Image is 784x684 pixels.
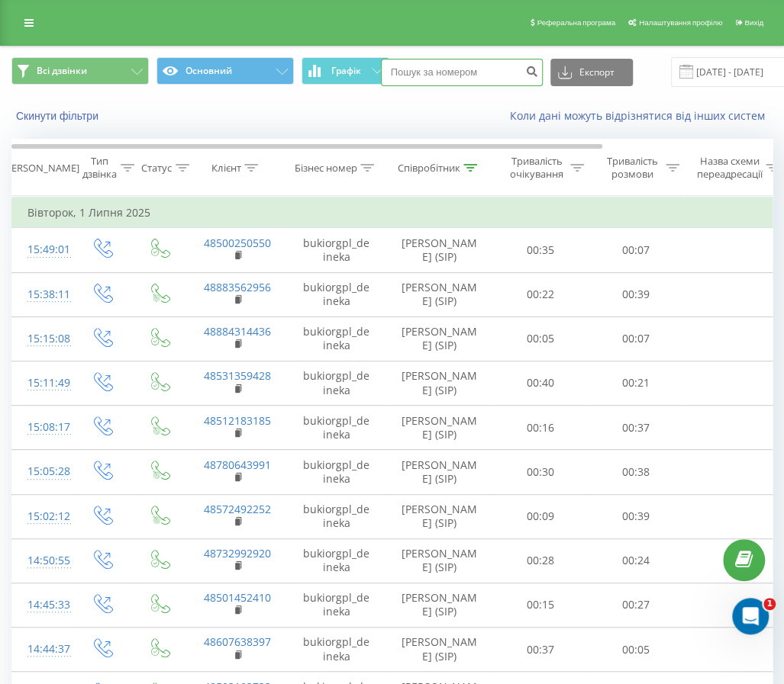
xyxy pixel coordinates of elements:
iframe: Intercom live chat [732,598,769,634]
span: Налаштування профілю [639,18,722,27]
a: 48883562956 [204,280,271,294]
td: 00:27 [589,583,684,627]
td: [PERSON_NAME] (SIP) [386,538,493,583]
div: 15:11:49 [27,368,58,398]
td: 00:22 [493,272,589,316]
a: Коли дані можуть відрізнятися вiд інших систем [510,108,773,123]
a: 48884314436 [204,324,271,339]
span: Вихід [744,18,763,27]
td: bukiorgpl_deineka [287,272,386,316]
a: 48531359428 [204,368,271,383]
div: 14:50:55 [27,546,58,576]
div: 15:02:12 [27,502,58,531]
div: 15:38:11 [27,280,58,310]
td: [PERSON_NAME] (SIP) [386,272,493,316]
td: bukiorgpl_deineka [287,228,386,272]
td: bukiorgpl_deineka [287,583,386,627]
a: 48732992920 [204,546,271,560]
div: Тривалість очікування [506,155,566,181]
td: 00:16 [493,406,589,450]
button: Всі дзвінки [11,57,149,85]
div: 15:49:01 [27,235,58,265]
td: 00:09 [493,494,589,538]
td: [PERSON_NAME] (SIP) [386,583,493,627]
a: 48501452410 [204,590,271,605]
td: 00:28 [493,538,589,583]
td: 00:05 [589,628,684,672]
td: 00:24 [589,538,684,583]
div: 15:08:17 [27,413,58,442]
span: Всі дзвінки [37,65,87,77]
td: bukiorgpl_deineka [287,450,386,494]
span: 1 [763,598,776,610]
td: bukiorgpl_deineka [287,361,386,405]
td: 00:07 [589,316,684,361]
td: 00:21 [589,361,684,405]
a: 48780643991 [204,458,271,472]
div: Клієнт [211,162,240,175]
td: [PERSON_NAME] (SIP) [386,361,493,405]
td: 00:37 [493,628,589,672]
td: 00:07 [589,228,684,272]
td: bukiorgpl_deineka [287,406,386,450]
td: 00:05 [493,316,589,361]
div: Тривалість розмови [602,155,662,181]
a: 48607638397 [204,634,271,649]
td: bukiorgpl_deineka [287,538,386,583]
div: Статус [141,162,172,175]
button: Скинути фільтри [11,109,106,123]
span: Графік [331,66,361,76]
a: 48512183185 [204,413,271,428]
td: 00:30 [493,450,589,494]
td: 00:15 [493,583,589,627]
td: [PERSON_NAME] (SIP) [386,316,493,361]
button: Експорт [550,59,633,86]
div: 14:45:33 [27,590,58,620]
td: 00:35 [493,228,589,272]
div: 14:44:37 [27,634,58,664]
button: Графік [302,57,389,85]
td: [PERSON_NAME] (SIP) [386,406,493,450]
a: 48572492252 [204,502,271,516]
td: [PERSON_NAME] (SIP) [386,628,493,672]
td: 00:39 [589,272,684,316]
div: Бізнес номер [294,162,357,175]
div: 15:15:08 [27,324,58,354]
td: 00:40 [493,361,589,405]
input: Пошук за номером [381,59,543,86]
td: bukiorgpl_deineka [287,494,386,538]
div: Назва схеми переадресації [696,155,762,181]
a: 48500250550 [204,236,271,250]
td: 00:39 [589,494,684,538]
td: bukiorgpl_deineka [287,316,386,361]
td: bukiorgpl_deineka [287,628,386,672]
td: 00:37 [589,406,684,450]
td: [PERSON_NAME] (SIP) [386,450,493,494]
div: 15:05:28 [27,457,58,487]
div: [PERSON_NAME] [2,162,79,175]
div: Тип дзвінка [82,155,117,181]
button: Основний [156,57,294,85]
td: 00:38 [589,450,684,494]
span: Реферальна програма [537,18,615,27]
td: [PERSON_NAME] (SIP) [386,228,493,272]
div: Співробітник [397,162,460,175]
td: [PERSON_NAME] (SIP) [386,494,493,538]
